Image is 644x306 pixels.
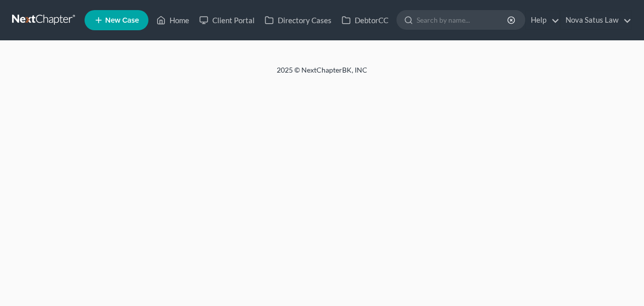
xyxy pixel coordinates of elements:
a: Home [151,11,194,29]
span: New Case [105,17,139,24]
a: Directory Cases [260,11,337,29]
a: Client Portal [194,11,260,29]
a: Help [526,11,559,29]
div: 2025 © NextChapterBK, INC [35,65,609,83]
a: DebtorCC [337,11,393,29]
input: Search by name... [417,11,509,29]
a: Nova Satus Law [560,11,631,29]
